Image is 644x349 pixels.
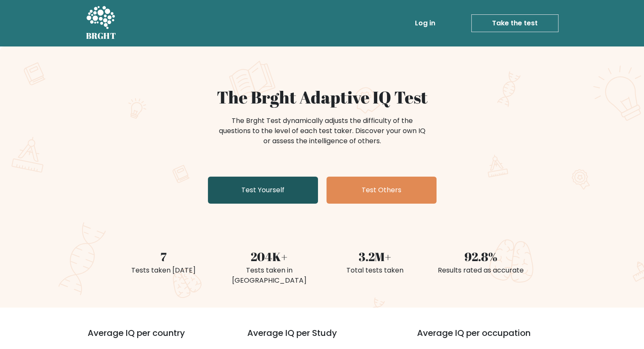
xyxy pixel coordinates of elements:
h1: The Brght Adaptive IQ Test [116,87,529,107]
h3: Average IQ per country [88,328,217,348]
h3: Average IQ per occupation [417,328,567,348]
a: Test Yourself [208,177,318,204]
div: 92.8% [433,248,529,265]
h5: BRGHT [86,31,116,41]
a: Test Others [326,177,437,204]
div: Total tests taken [327,265,423,275]
div: 204K+ [221,248,317,265]
div: The Brght Test dynamically adjusts the difficulty of the questions to the level of each test take... [216,116,428,146]
h3: Average IQ per Study [247,328,397,348]
a: Log in [412,15,439,32]
a: BRGHT [86,3,116,43]
div: Tests taken in [GEOGRAPHIC_DATA] [221,265,317,286]
div: 3.2M+ [327,248,423,265]
div: Results rated as accurate [433,265,529,275]
a: Take the test [471,14,558,32]
div: 7 [116,248,211,265]
div: Tests taken [DATE] [116,265,211,275]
